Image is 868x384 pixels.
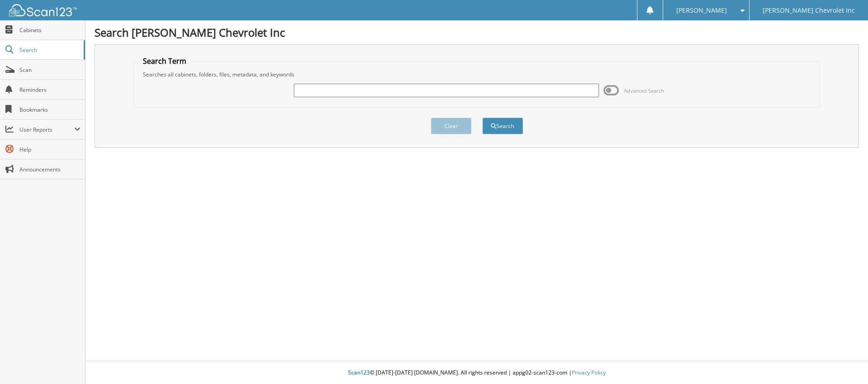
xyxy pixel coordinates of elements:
button: Search [482,118,523,134]
span: Help [19,146,80,153]
span: User Reports [19,126,74,133]
span: Reminders [19,86,80,94]
div: Searches all cabinets, folders, files, metadata, and keywords [138,71,816,78]
legend: Search Term [138,56,191,66]
div: © [DATE]-[DATE] [DOMAIN_NAME]. All rights reserved | appg02-scan123-com | [85,362,868,384]
span: [PERSON_NAME] [676,8,727,13]
span: Announcements [19,166,80,173]
span: [PERSON_NAME] Chevrolet Inc [763,8,855,13]
h1: Search [PERSON_NAME] Chevrolet Inc [94,25,859,40]
span: Cabinets [19,26,80,34]
span: Advanced Search [624,87,664,94]
iframe: Chat Widget [823,341,868,384]
a: Privacy Policy [572,369,606,376]
span: Scan [19,66,80,74]
button: Clear [431,118,472,134]
span: Scan123 [348,369,370,376]
img: scan123-logo-white.svg [9,4,77,16]
span: Bookmarks [19,106,80,114]
span: Search [19,46,79,54]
